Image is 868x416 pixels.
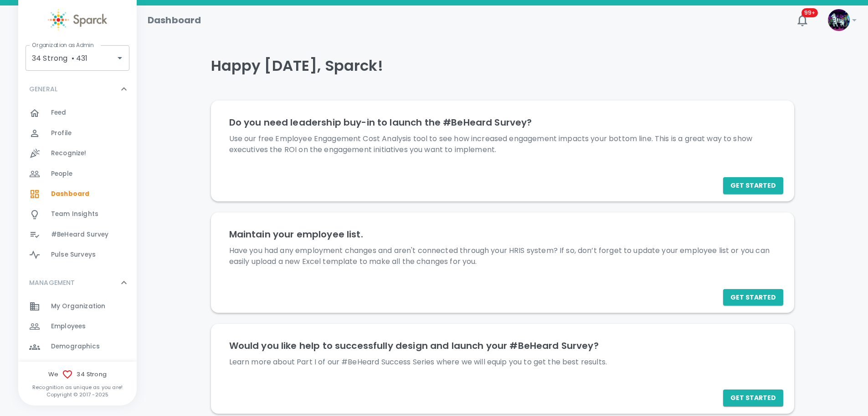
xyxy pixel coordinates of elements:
span: We 34 Strong [18,369,137,380]
label: Organization as Admin [32,41,93,49]
span: My Organization [51,302,105,311]
img: Picture of Sparck [828,9,850,31]
div: GENERAL [18,103,137,269]
a: Employees [18,316,137,337]
div: GENERAL [18,75,137,103]
span: Recognize! [51,149,87,158]
button: Open [113,52,126,64]
h1: Dashboard [148,13,201,27]
a: Dashboard [18,184,137,204]
a: People [18,164,137,184]
span: Demographics [51,342,100,351]
a: Pulse Surveys [18,245,137,265]
button: Get Started [723,177,783,194]
span: Team Insights [51,210,98,219]
a: #BeHeard Survey [18,225,137,245]
h6: Do you need leadership buy-in to launch the #BeHeard Survey? [229,115,776,130]
h6: Maintain your employee list. [229,227,776,242]
h6: Would you like help to successfully design and launch your #BeHeard Survey? [229,338,776,353]
span: 99+ [801,8,818,17]
a: Demographics [18,337,137,357]
span: People [51,169,72,179]
a: My Organization [18,296,137,316]
h4: Happy [DATE], Sparck! [211,57,794,75]
button: 99+ [791,9,813,31]
button: Get Started [723,289,783,306]
a: Sparck logo [18,9,137,31]
span: Dashboard [51,190,89,199]
div: MANAGEMENT [18,269,137,296]
p: MANAGEMENT [29,278,75,287]
span: Employees [51,322,86,331]
span: Feed [51,108,67,117]
button: Get Started [723,390,783,406]
p: Use our free Employee Engagement Cost Analysis tool to see how increased engagement impacts your ... [229,133,776,155]
p: Have you had any employment changes and aren't connected through your HRIS system? If so, don’t f... [229,245,776,267]
p: Copyright © 2017 - 2025 [18,391,137,398]
p: Learn more about Part I of our #BeHeard Success Series where we will equip you to get the best re... [229,357,776,368]
a: Profile [18,123,137,143]
a: #BeHeard Surveys [18,357,137,377]
p: GENERAL [29,84,57,94]
a: Recognize! [18,143,137,163]
span: Profile [51,129,72,138]
span: #BeHeard Survey [51,230,108,239]
p: Recognition as unique as you are! [18,384,137,391]
img: Sparck logo [48,9,107,31]
a: Team Insights [18,204,137,224]
span: Pulse Surveys [51,250,96,259]
a: Feed [18,103,137,123]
